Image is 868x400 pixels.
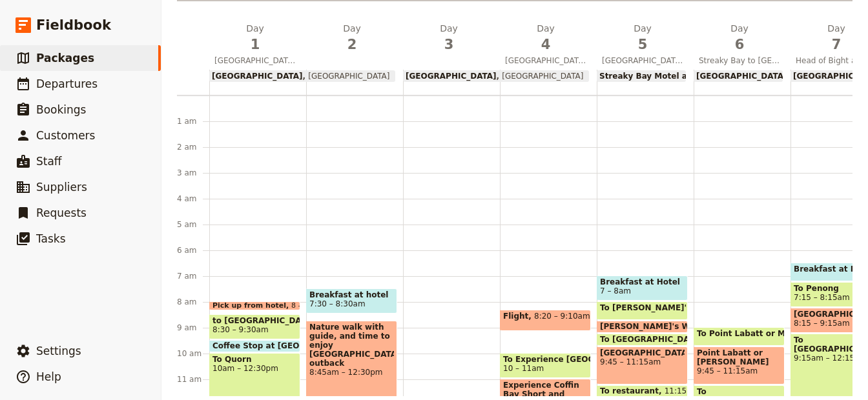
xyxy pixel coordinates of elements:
[209,55,301,66] span: [GEOGRAPHIC_DATA] to Ikara-Flinders Ranges
[303,72,390,81] span: [GEOGRAPHIC_DATA]
[36,103,86,116] span: Bookings
[503,364,544,373] span: 10 – 11am
[597,385,688,397] div: To restaurant11:15 – 11:45am
[209,301,300,310] div: Pick up from hotel8 – 8:15am
[177,297,209,307] div: 8 am
[309,299,366,308] span: 7:30 – 8:30am
[177,142,209,152] div: 2 am
[602,35,683,54] span: 5
[600,286,631,295] span: 7 – 8am
[602,22,683,54] h2: Day
[177,374,209,385] div: 11 am
[500,310,591,330] div: Flight8:20 – 9:10am[PERSON_NAME]
[697,329,860,338] span: To Point Labatt or Muphys Haysteak
[597,346,688,385] div: [GEOGRAPHIC_DATA]9:45 – 11:15am
[597,334,688,346] div: To [GEOGRAPHIC_DATA]
[597,70,686,82] div: Streaky Bay Motel and Villas
[408,35,490,54] span: 3
[534,312,590,328] span: 8:20 – 9:10am
[36,232,66,245] span: Tasks
[36,77,98,90] span: Departures
[177,245,209,255] div: 6 am
[212,302,291,310] span: Pick up from hotel
[403,22,500,59] button: Day3
[699,22,780,54] h2: Day
[600,386,665,395] span: To restaurant
[36,345,81,357] span: Settings
[212,325,269,334] span: 8:30 – 9:30am
[697,348,781,366] span: Point Labatt or [PERSON_NAME] Haystacks
[36,181,87,194] span: Suppliers
[309,368,394,377] span: 8:45am – 12:30pm
[311,22,393,54] h2: Day
[209,340,300,352] div: Coffee Stop at [GEOGRAPHIC_DATA]
[665,386,730,395] span: 11:15 – 11:45am
[306,288,397,314] div: Breakfast at hotel7:30 – 8:30am
[600,335,708,344] span: To [GEOGRAPHIC_DATA]
[36,129,95,142] span: Customers
[600,357,685,366] span: 9:45 – 11:15am
[500,22,597,70] button: Day4[GEOGRAPHIC_DATA] to [GEOGRAPHIC_DATA]
[694,70,783,82] div: [GEOGRAPHIC_DATA]
[599,72,725,81] span: Streaky Bay Motel and Villas
[694,346,785,385] div: Point Labatt or [PERSON_NAME] Haystacks9:45 – 11:15am
[497,72,584,81] span: [GEOGRAPHIC_DATA]
[597,22,694,70] button: Day5[GEOGRAPHIC_DATA] to [GEOGRAPHIC_DATA]
[212,341,374,350] span: Coffee Stop at [GEOGRAPHIC_DATA]
[597,275,688,301] div: Breakfast at Hotel7 – 8am
[36,52,94,65] span: Packages
[214,35,296,54] span: 1
[696,72,787,81] span: [GEOGRAPHIC_DATA]
[505,22,586,54] h2: Day
[177,194,209,204] div: 4 am
[500,353,591,378] div: To Experience [GEOGRAPHIC_DATA]10 – 11am
[600,277,685,286] span: Breakfast at Hotel
[209,70,395,82] div: [GEOGRAPHIC_DATA][GEOGRAPHIC_DATA]
[214,22,296,54] h2: Day
[699,35,780,54] span: 6
[694,22,790,70] button: Day6Streaky Bay to [GEOGRAPHIC_DATA]
[505,35,586,54] span: 4
[408,22,490,54] h2: Day
[503,355,588,364] span: To Experience [GEOGRAPHIC_DATA]
[590,312,659,328] span: [PERSON_NAME]
[403,70,589,82] div: [GEOGRAPHIC_DATA][GEOGRAPHIC_DATA]
[309,290,394,299] span: Breakfast at hotel
[177,168,209,178] div: 3 am
[177,116,209,126] div: 1 am
[597,321,688,333] div: [PERSON_NAME]'s Way
[36,155,62,168] span: Staff
[291,302,331,310] span: 8 – 8:15am
[212,316,297,325] span: to [GEOGRAPHIC_DATA]
[600,303,718,312] span: To [PERSON_NAME]'s Way
[177,271,209,281] div: 7 am
[212,355,297,364] span: To Quorn
[794,293,850,302] span: 7:15 – 8:15am
[406,72,497,81] span: [GEOGRAPHIC_DATA]
[212,364,297,373] span: 10am – 12:30pm
[597,301,688,320] div: To [PERSON_NAME]'s Way
[694,55,785,66] span: Streaky Bay to [GEOGRAPHIC_DATA]
[306,22,403,59] button: Day2
[694,327,785,346] div: To Point Labatt or Muphys Haysteak
[697,366,781,375] span: 9:45 – 11:15am
[500,55,592,66] span: [GEOGRAPHIC_DATA] to [GEOGRAPHIC_DATA]
[36,206,87,219] span: Requests
[597,55,688,66] span: [GEOGRAPHIC_DATA] to [GEOGRAPHIC_DATA]
[209,22,306,70] button: Day1[GEOGRAPHIC_DATA] to Ikara-Flinders Ranges
[209,314,300,339] div: to [GEOGRAPHIC_DATA]8:30 – 9:30am
[794,319,850,328] span: 8:15 – 9:15am
[309,323,394,368] span: Nature walk with guide, and time to enjoy [GEOGRAPHIC_DATA] outback
[600,322,705,331] span: [PERSON_NAME]'s Way
[212,72,303,81] span: [GEOGRAPHIC_DATA]
[177,219,209,230] div: 5 am
[600,348,685,357] span: [GEOGRAPHIC_DATA]
[36,370,61,383] span: Help
[503,312,534,321] span: Flight
[311,35,393,54] span: 2
[36,15,111,35] span: Fieldbook
[177,323,209,333] div: 9 am
[177,348,209,359] div: 10 am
